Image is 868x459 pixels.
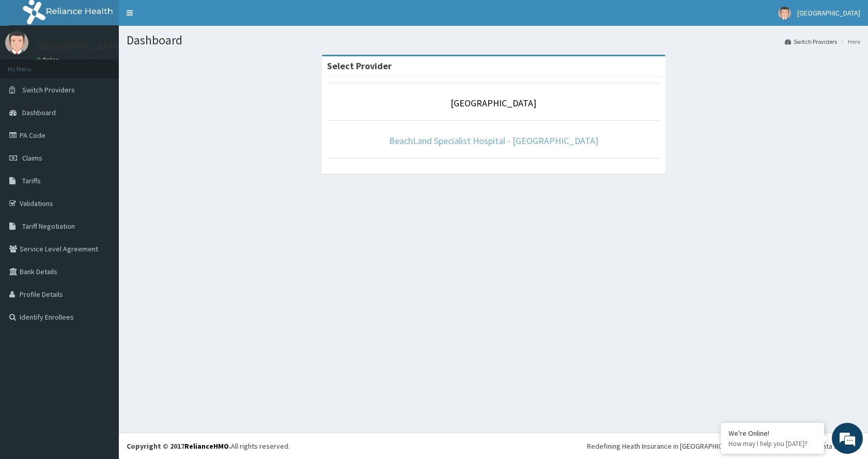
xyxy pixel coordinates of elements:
[22,153,42,163] span: Claims
[22,85,75,94] span: Switch Providers
[119,433,868,459] footer: All rights reserved.
[36,42,121,51] p: [GEOGRAPHIC_DATA]
[327,60,392,72] strong: Select Provider
[5,31,28,54] img: User Image
[729,439,816,448] p: How may I help you today?
[797,8,860,18] span: [GEOGRAPHIC_DATA]
[22,108,56,117] span: Dashboard
[389,135,598,147] a: BeachLand Specialist Hospital - [GEOGRAPHIC_DATA]
[778,7,791,20] img: User Image
[127,441,231,451] strong: Copyright © 2017 .
[127,34,860,47] h1: Dashboard
[184,441,229,451] a: RelianceHMO
[36,56,61,64] a: Online
[838,37,860,46] li: Here
[587,441,860,451] div: Redefining Heath Insurance in [GEOGRAPHIC_DATA] using Telemedicine and Data Science!
[451,97,536,109] a: [GEOGRAPHIC_DATA]
[22,221,75,231] span: Tariff Negotiation
[729,429,816,438] div: We're Online!
[785,37,837,46] a: Switch Providers
[22,176,41,185] span: Tariffs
